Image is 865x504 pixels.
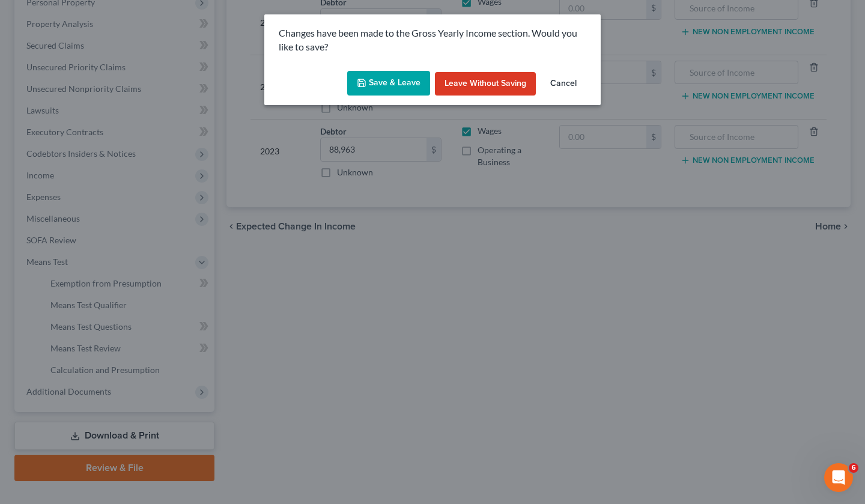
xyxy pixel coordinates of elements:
iframe: Intercom live chat [824,463,853,492]
button: Save & Leave [347,71,430,96]
button: Cancel [541,72,586,96]
span: 6 [849,463,858,473]
p: Changes have been made to the Gross Yearly Income section. Would you like to save? [279,26,586,54]
button: Leave without Saving [435,72,536,96]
